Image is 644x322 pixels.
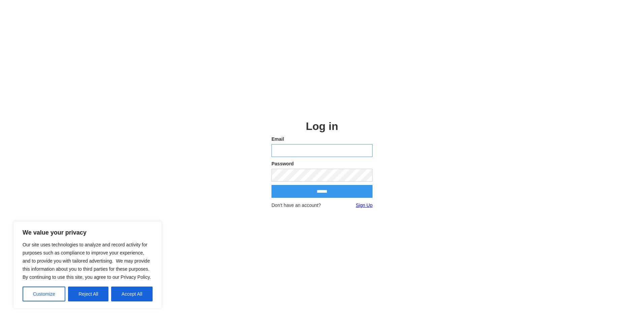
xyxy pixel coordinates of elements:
span: Our site uses technologies to analyze and record activity for purposes such as compliance to impr... [23,242,151,280]
p: We value your privacy [23,229,153,237]
label: Password [271,160,373,167]
button: Accept All [111,287,153,301]
button: Reject All [68,287,108,301]
button: Customize [23,287,65,301]
a: Sign Up [356,202,373,209]
span: Don't have an account? [271,202,321,209]
h2: Log in [271,120,373,132]
div: We value your privacy [13,221,162,308]
label: Email [271,136,373,142]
